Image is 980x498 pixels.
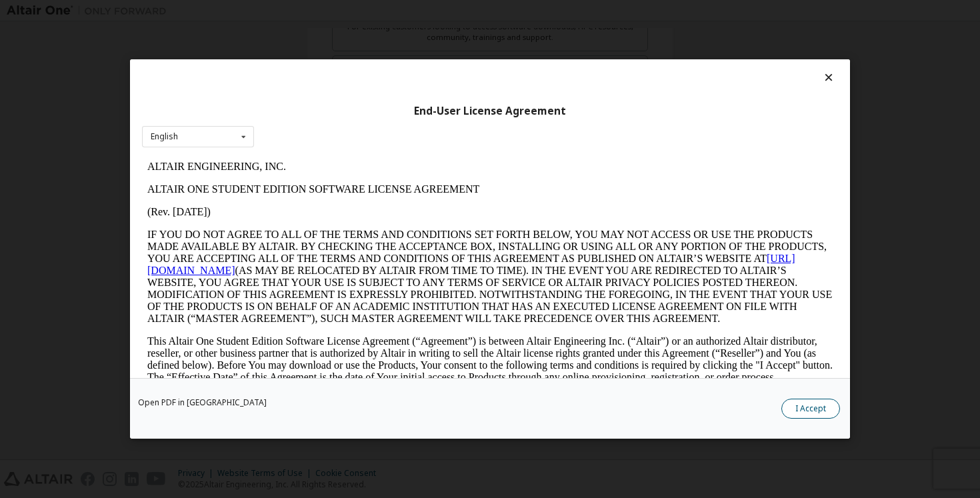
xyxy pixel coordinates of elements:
div: End-User License Agreement [142,105,838,118]
p: This Altair One Student Edition Software License Agreement (“Agreement”) is between Altair Engine... [5,180,691,228]
p: IF YOU DO NOT AGREE TO ALL OF THE TERMS AND CONDITIONS SET FORTH BELOW, YOU MAY NOT ACCESS OR USE... [5,73,691,169]
p: ALTAIR ENGINEERING, INC. [5,5,691,17]
a: [URL][DOMAIN_NAME] [5,97,653,121]
button: I Accept [781,399,840,419]
div: English [151,133,178,141]
p: ALTAIR ONE STUDENT EDITION SOFTWARE LICENSE AGREEMENT [5,28,691,40]
a: Open PDF in [GEOGRAPHIC_DATA] [138,399,267,407]
p: (Rev. [DATE]) [5,51,691,63]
